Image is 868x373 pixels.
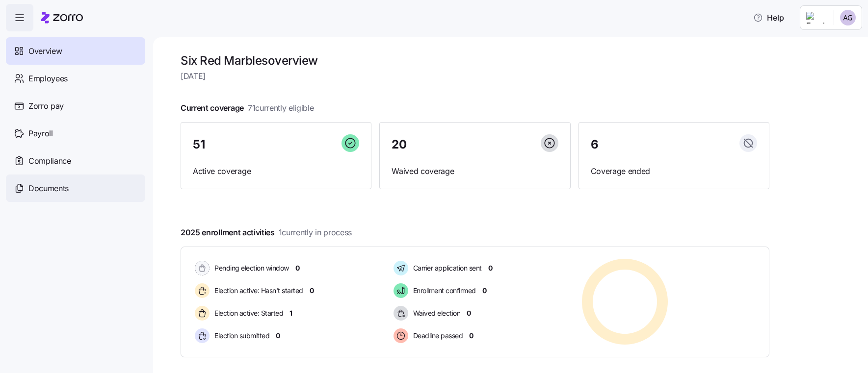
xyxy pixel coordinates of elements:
[211,308,283,318] span: Election active: Started
[28,127,53,140] span: Payroll
[181,102,314,114] span: Current coverage
[279,226,352,239] span: 1 currently in process
[410,331,463,341] span: Deadline passed
[753,12,784,24] span: Help
[6,120,145,147] a: Payroll
[410,308,461,318] span: Waived election
[392,139,406,150] span: 20
[591,139,599,150] span: 6
[392,165,558,177] span: Waived coverage
[28,100,64,112] span: Zorro pay
[211,286,303,296] span: Election active: Hasn't started
[310,286,314,296] span: 0
[193,139,205,150] span: 51
[6,65,145,92] a: Employees
[211,331,269,341] span: Election submitted
[248,102,314,114] span: 71 currently eligible
[181,226,352,239] span: 2025 enrollment activities
[745,8,792,27] button: Help
[28,45,62,57] span: Overview
[6,37,145,65] a: Overview
[289,308,292,318] span: 1
[28,155,71,167] span: Compliance
[181,70,769,82] span: [DATE]
[591,165,757,177] span: Coverage ended
[28,73,68,85] span: Employees
[295,263,300,273] span: 0
[193,165,359,177] span: Active coverage
[410,263,482,273] span: Carrier application sent
[469,331,473,341] span: 0
[211,263,289,273] span: Pending election window
[6,147,145,174] a: Compliance
[410,286,476,296] span: Enrollment confirmed
[467,308,471,318] span: 0
[840,10,856,25] img: 088685dd867378d7844e46458fca8a28
[6,92,145,120] a: Zorro pay
[806,12,826,24] img: Employer logo
[28,182,69,195] span: Documents
[482,286,487,296] span: 0
[276,331,280,341] span: 0
[6,174,145,202] a: Documents
[488,263,493,273] span: 0
[181,53,769,68] h1: Six Red Marbles overview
